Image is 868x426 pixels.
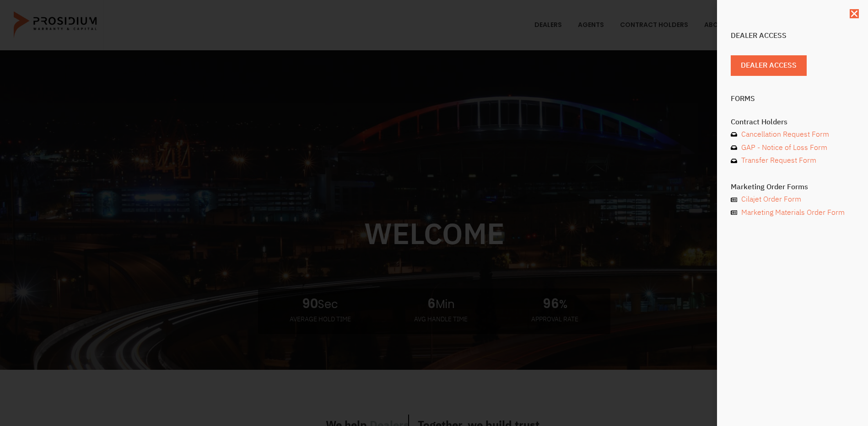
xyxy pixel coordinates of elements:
[739,193,801,206] span: Cilajet Order Form
[731,154,854,167] a: Transfer Request Form
[731,183,854,191] h4: Marketing Order Forms
[850,9,859,18] a: Close
[731,55,807,76] a: Dealer Access
[731,118,854,126] h4: Contract Holders
[731,32,854,39] h4: Dealer Access
[731,95,854,102] h4: Forms
[731,141,854,154] a: GAP - Notice of Loss Form
[731,128,854,141] a: Cancellation Request Form
[739,206,845,219] span: Marketing Materials Order Form
[731,206,854,219] a: Marketing Materials Order Form
[741,59,797,72] span: Dealer Access
[731,193,854,206] a: Cilajet Order Form
[739,154,816,167] span: Transfer Request Form
[739,128,829,141] span: Cancellation Request Form
[739,141,827,154] span: GAP - Notice of Loss Form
